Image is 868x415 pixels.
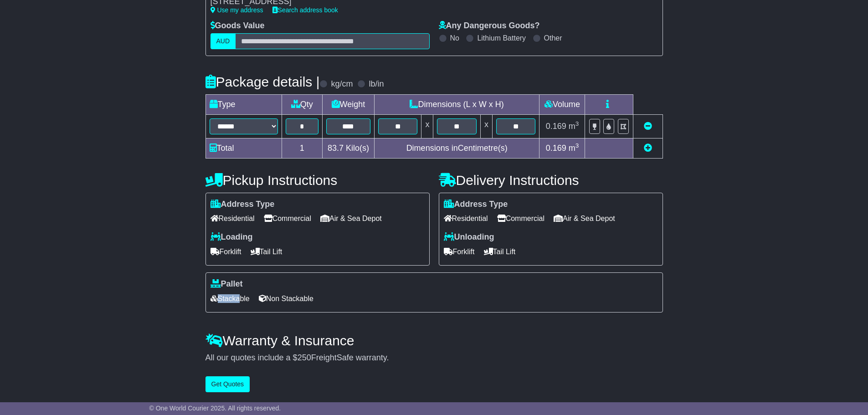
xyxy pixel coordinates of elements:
label: Pallet [211,279,243,289]
span: © One World Courier 2025. All rights reserved. [149,405,281,412]
label: Address Type [444,200,508,210]
label: Loading [211,232,253,242]
label: Address Type [211,200,275,210]
a: Search address book [272,6,338,14]
h4: Delivery Instructions [439,173,663,188]
span: Commercial [264,211,311,225]
sup: 3 [575,120,579,127]
h4: Package details | [205,74,320,89]
td: Dimensions (L x W x H) [374,94,539,114]
td: 1 [282,138,322,158]
label: Any Dangerous Goods? [439,21,540,31]
span: m [569,122,579,131]
span: 0.169 [546,143,566,153]
button: Get Quotes [205,376,250,392]
label: Lithium Battery [477,34,526,42]
h4: Warranty & Insurance [205,333,663,348]
div: All our quotes include a $ FreightSafe warranty. [205,353,663,363]
a: Use my address [211,6,263,14]
label: Unloading [444,232,494,242]
span: Stackable [211,292,250,306]
span: Commercial [497,211,544,225]
td: Kilo(s) [322,138,374,158]
span: Residential [444,211,488,225]
td: Type [205,94,282,114]
span: Non Stackable [259,292,313,306]
label: Other [544,34,562,42]
span: Tail Lift [484,245,516,259]
label: No [450,34,459,42]
span: 0.169 [546,122,566,131]
span: 83.7 [328,143,344,153]
a: Remove this item [644,122,652,131]
span: 250 [298,353,311,362]
td: Weight [322,94,374,114]
span: Residential [211,211,255,225]
label: Goods Value [211,21,265,31]
span: Tail Lift [251,245,282,259]
label: lb/in [369,79,384,89]
td: x [421,114,433,138]
td: Volume [539,94,585,114]
span: Air & Sea Depot [554,211,615,225]
sup: 3 [575,142,579,149]
label: kg/cm [331,79,353,89]
h4: Pickup Instructions [205,173,430,188]
span: Air & Sea Depot [320,211,382,225]
td: Qty [282,94,322,114]
td: Dimensions in Centimetre(s) [374,138,539,158]
a: Add new item [644,143,652,153]
td: Total [205,138,282,158]
span: Forklift [211,245,241,259]
span: Forklift [444,245,475,259]
td: x [480,114,492,138]
span: m [569,143,579,153]
label: AUD [211,33,236,49]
